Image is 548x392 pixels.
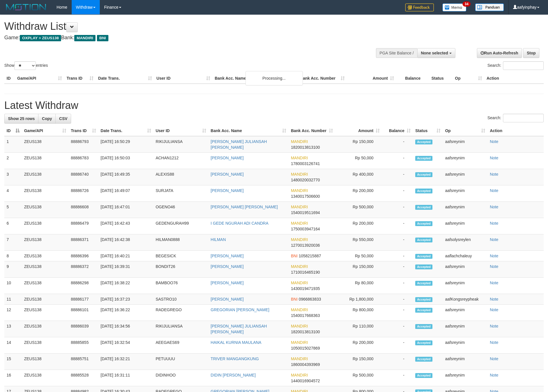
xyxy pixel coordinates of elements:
td: aafsreynim [443,261,487,278]
td: Rp 500,000 [335,202,382,218]
td: [DATE] 16:38:22 [98,278,153,294]
span: Accepted [415,264,432,269]
th: User ID: activate to sort column ascending [153,126,208,136]
span: Accepted [415,238,432,242]
td: [DATE] 16:50:29 [98,136,153,153]
span: MANDIRI [291,281,308,285]
a: TRIVER MANGANGKUNG [211,356,259,361]
a: HILMAN [211,237,226,242]
span: Accepted [415,340,432,345]
a: Note [490,297,498,301]
td: aafsreynim [443,218,487,234]
td: HILMAN0888 [153,234,208,251]
td: 88886177 [69,294,98,305]
td: aafKongsreypheak [443,294,487,305]
span: MANDIRI [291,237,308,242]
td: GEDENGURAH99 [153,218,208,234]
td: - [382,202,413,218]
th: Bank Acc. Number [298,73,347,84]
span: Copy 0966863833 to clipboard [299,297,321,301]
a: [PERSON_NAME] [211,254,244,258]
th: ID [4,73,15,84]
th: Amount: activate to sort column ascending [335,126,382,136]
td: aafsreynim [443,370,487,386]
a: Note [490,264,498,269]
td: ZEUS138 [22,153,69,169]
td: 5 [4,202,22,218]
td: 12 [4,305,22,321]
a: [PERSON_NAME] JULIANSAH [PERSON_NAME] [211,324,267,334]
th: Game/API [15,73,64,84]
a: GREGORIAN [PERSON_NAME] [211,307,270,312]
td: ZEUS138 [22,321,69,337]
td: 88886740 [69,169,98,185]
th: Game/API: activate to sort column ascending [22,126,69,136]
td: 88885528 [69,370,98,386]
th: Date Trans.: activate to sort column ascending [98,126,153,136]
td: Rp 50,000 [335,251,382,261]
a: Note [490,356,498,361]
td: Rp 500,000 [335,370,382,386]
td: 4 [4,185,22,202]
td: 9 [4,261,22,278]
span: Accepted [415,189,432,193]
td: aafsreynim [443,169,487,185]
a: Note [490,324,498,328]
span: MANDIRI [291,139,308,144]
td: 13 [4,321,22,337]
h1: Withdraw List [4,21,360,32]
td: 16 [4,370,22,386]
td: ZEUS138 [22,251,69,261]
td: - [382,185,413,202]
td: [DATE] 16:39:31 [98,261,153,278]
td: 11 [4,294,22,305]
div: Processing... [245,71,303,85]
td: 88886793 [69,136,98,153]
a: Note [490,237,498,242]
td: - [382,294,413,305]
a: [PERSON_NAME] [211,156,244,160]
h1: Latest Withdraw [4,100,544,111]
td: Rp 200,000 [335,218,382,234]
span: Copy 1750003947164 to clipboard [291,227,320,231]
span: Copy 1270013920036 to clipboard [291,243,320,248]
td: - [382,136,413,153]
td: 88886726 [69,185,98,202]
td: 88886039 [69,321,98,337]
h4: Game: Bank: [4,35,360,41]
th: Status [429,73,453,84]
a: [PERSON_NAME] [211,188,244,193]
span: MANDIRI [291,172,308,177]
td: - [382,218,413,234]
span: MANDIRI [291,356,308,361]
td: [DATE] 16:42:38 [98,234,153,251]
span: Copy 1480020032770 to clipboard [291,178,320,182]
td: ZEUS138 [22,185,69,202]
th: Op [453,73,484,84]
td: PETUUUU [153,354,208,370]
span: Copy 1340017506600 to clipboard [291,194,320,199]
span: 34 [463,1,470,7]
td: [DATE] 16:40:21 [98,251,153,261]
span: MANDIRI [291,264,308,269]
label: Search: [487,114,544,122]
td: SURJATA [153,185,208,202]
img: Button%20Memo.svg [442,3,467,11]
td: 14 [4,337,22,354]
span: Copy 1860004393969 to clipboard [291,362,320,367]
span: Accepted [415,156,432,161]
label: Show entries [4,61,48,70]
td: [DATE] 16:49:07 [98,185,153,202]
a: Note [490,254,498,258]
a: [PERSON_NAME] [PERSON_NAME] [211,205,278,209]
td: 88886396 [69,251,98,261]
a: Note [490,172,498,177]
td: BAMBOO76 [153,278,208,294]
a: Run Auto-Refresh [477,48,522,58]
a: Note [490,188,498,193]
td: [DATE] 16:50:03 [98,153,153,169]
span: Copy 1780003126741 to clipboard [291,161,320,166]
td: - [382,337,413,354]
a: HAIKAL KURNIA MAULANA [211,340,262,345]
td: 15 [4,354,22,370]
